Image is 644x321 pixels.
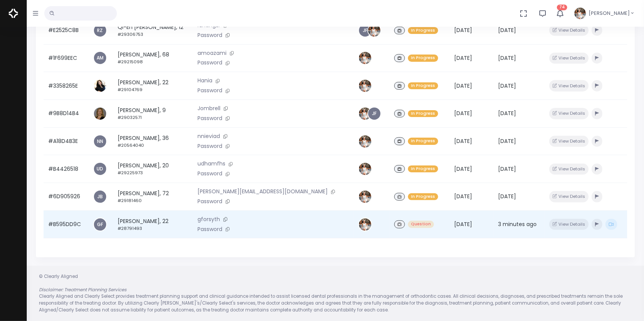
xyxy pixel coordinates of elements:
button: View Details [549,25,589,36]
button: View Details [549,136,589,147]
p: udhamfhs [197,160,349,168]
td: #A18D4B3E [44,127,89,155]
td: #E2525C8B [44,16,89,44]
button: View Details [549,53,589,64]
p: Password [197,114,349,123]
td: #9B8D14B4 [44,100,89,128]
p: Password [197,59,349,67]
p: Hania [197,77,349,85]
span: 3 minutes ago [498,220,537,228]
p: gforsyth [197,215,349,224]
span: [DATE] [498,109,516,117]
small: #29181460 [118,197,142,204]
img: Logo Horizontal [9,5,18,21]
small: #29306753 [118,31,143,37]
button: View Details [549,80,589,91]
span: [DATE] [498,26,516,34]
td: #B4426518 [44,155,89,183]
span: 74 [557,5,567,10]
span: [DATE] [498,193,516,200]
span: In Progress [408,55,438,62]
em: Disclaimer: Treatment Planning Services [39,287,126,293]
a: RZ [94,24,106,37]
button: View Details [549,164,589,175]
small: #29032571 [118,114,142,120]
span: [DATE] [455,137,472,145]
td: #B595DD9C [44,210,89,238]
p: Password [197,170,349,178]
a: UD [94,163,106,175]
td: [PERSON_NAME], 36 [113,127,193,155]
a: JF [368,108,380,120]
a: GF [94,218,106,231]
small: #29225973 [118,170,143,176]
a: NN [94,135,106,148]
span: [DATE] [455,54,472,62]
p: nnieviad [197,132,349,141]
span: [DATE] [498,137,516,145]
td: [PERSON_NAME], 22 [113,210,193,238]
td: [PERSON_NAME], 20 [113,155,193,183]
span: In Progress [408,165,438,173]
span: Question [408,221,434,228]
span: [DATE] [455,109,472,117]
span: In Progress [408,138,438,145]
button: View Details [549,191,589,202]
button: View Details [549,219,589,230]
p: [PERSON_NAME][EMAIL_ADDRESS][DOMAIN_NAME] [197,188,349,196]
td: #1F699EEC [44,44,89,72]
p: amoazami [197,49,349,58]
span: [DATE] [498,54,516,62]
td: [PERSON_NAME], 9 [113,100,193,128]
span: In Progress [408,82,438,90]
p: Password [197,197,349,206]
td: #6D905926 [44,183,89,211]
small: #20564040 [118,142,144,148]
a: AM [94,52,106,64]
td: [PERSON_NAME], 22 [113,72,193,100]
span: [DATE] [455,165,472,173]
span: [DATE] [498,82,516,90]
p: Password [197,87,349,95]
p: Password [197,225,349,234]
td: [PERSON_NAME], 68 [113,44,193,72]
span: [PERSON_NAME] [589,10,630,17]
p: Jombrell [197,104,349,113]
small: #28791493 [118,225,142,231]
p: Password [197,142,349,151]
img: Header Avatar [573,6,587,20]
span: [DATE] [455,220,472,228]
div: © Clearly Aligned Clearly Aligned and Clearly Select provides treatment planning support and clin... [31,273,639,313]
button: View Details [549,108,589,119]
td: Qi-En [PERSON_NAME], 12 [113,16,193,44]
a: JB [94,191,106,203]
p: Password [197,31,349,40]
span: In Progress [408,27,438,34]
span: [DATE] [498,165,516,173]
td: #3358265E [44,72,89,100]
span: In Progress [408,193,438,201]
span: [DATE] [455,26,472,34]
span: [DATE] [455,193,472,200]
span: [DATE] [455,82,472,90]
a: JF [359,24,371,37]
small: #29104769 [118,87,142,93]
small: #29215098 [118,59,143,65]
td: [PERSON_NAME], 72 [113,183,193,211]
span: In Progress [408,110,438,117]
